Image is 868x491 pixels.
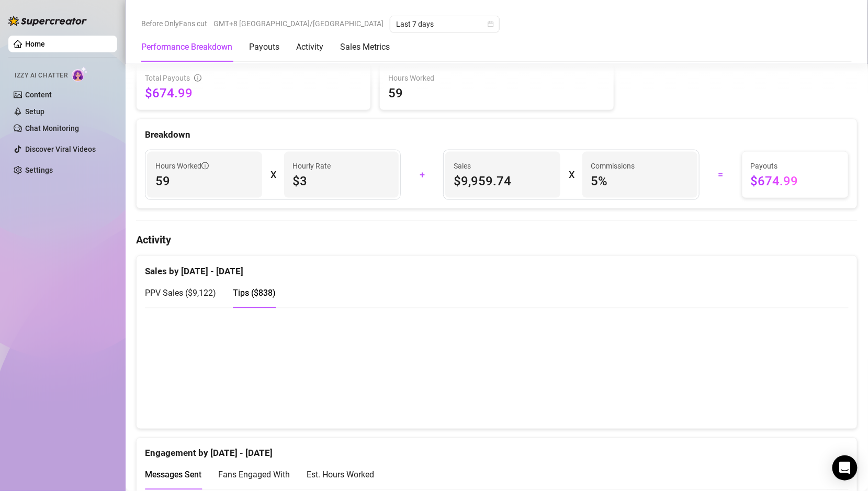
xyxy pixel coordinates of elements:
[832,455,858,481] div: Open Intercom Messenger
[155,160,209,172] span: Hours Worked
[145,288,216,298] span: PPV Sales ( $9,122 )
[454,160,552,172] span: Sales
[145,256,849,278] div: Sales by [DATE] - [DATE]
[454,173,552,189] span: $9,959.74
[25,166,53,174] a: Settings
[72,66,88,82] img: AI Chatter
[155,173,254,189] span: 59
[25,40,45,48] a: Home
[591,160,635,172] article: Commissions
[292,173,391,189] span: $3
[25,124,79,132] a: Chat Monitoring
[292,160,331,172] article: Hourly Rate
[8,16,87,26] img: logo-BBDzfeDw.svg
[340,41,390,53] div: Sales Metrics
[141,41,232,53] div: Performance Breakdown
[145,470,201,480] span: Messages Sent
[145,438,849,461] div: Engagement by [DATE] - [DATE]
[145,128,849,142] div: Breakdown
[136,232,858,247] h4: Activity
[296,41,323,53] div: Activity
[706,166,736,183] div: =
[213,16,384,31] span: GMT+8 [GEOGRAPHIC_DATA]/[GEOGRAPHIC_DATA]
[396,16,493,32] span: Last 7 days
[25,145,96,153] a: Discover Viral Videos
[307,468,374,482] div: Est. Hours Worked
[388,72,605,84] span: Hours Worked
[591,173,689,189] span: 5 %
[25,107,44,116] a: Setup
[488,21,494,27] span: calendar
[407,166,437,183] div: +
[145,72,190,84] span: Total Payouts
[145,85,362,102] span: $674.99
[15,71,67,81] span: Izzy AI Chatter
[141,16,207,31] span: Before OnlyFans cut
[218,470,290,480] span: Fans Engaged With
[569,166,574,183] div: X
[388,85,605,102] span: 59
[751,173,840,189] span: $674.99
[194,74,201,82] span: info-circle
[201,162,209,170] span: info-circle
[25,91,52,99] a: Content
[751,160,840,172] span: Payouts
[270,166,276,183] div: X
[233,288,276,298] span: Tips ( $838 )
[249,41,279,53] div: Payouts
